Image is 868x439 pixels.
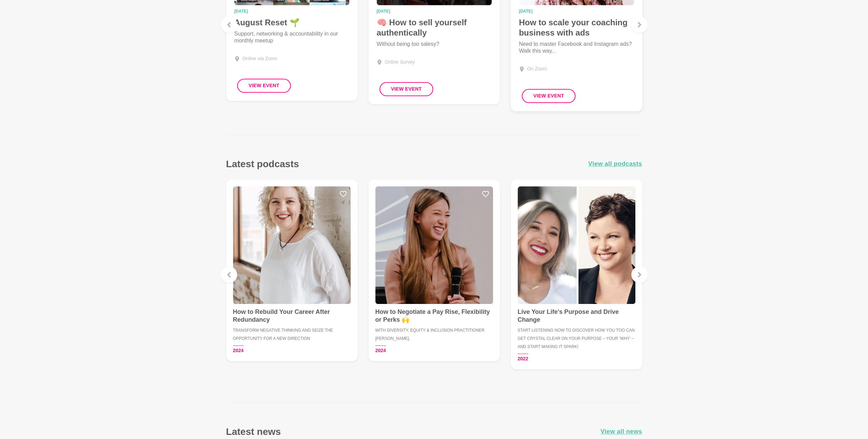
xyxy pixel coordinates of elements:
img: Live Your Life's Purpose and Drive Change [518,186,635,304]
time: [DATE] [519,9,634,13]
h4: How to scale your coaching business with ads [519,17,634,38]
time: 2022 [518,354,528,362]
div: Online via Zoom [243,55,277,62]
p: Support, networking & accountability in our monthly meetup [234,30,349,44]
h4: 🧠 How to sell yourself authentically [377,17,492,38]
a: How to Negotiate a Pay Rise, Flexibility or Perks 🙌How to Negotiate a Pay Rise, Flexibility or Pe... [368,179,500,361]
h4: Live Your Life's Purpose and Drive Change [518,308,635,323]
h5: With Diversity, Equity & Inclusion Practitioner [PERSON_NAME]. [375,326,493,343]
time: [DATE] [234,9,349,13]
p: Without being too salesy? [377,41,492,48]
time: 2024 [375,345,386,354]
h5: Transform negative thinking and seize the opportunity for a new direction [233,326,351,343]
a: How to Rebuild Your Career After RedundancyHow to Rebuild Your Career After RedundancyTransform n... [226,179,358,361]
a: View all podcasts [588,159,642,169]
h3: Latest podcasts [226,158,299,170]
button: View Event [522,89,576,103]
img: How to Rebuild Your Career After Redundancy [233,186,351,304]
time: 2024 [233,345,244,354]
img: How to Negotiate a Pay Rise, Flexibility or Perks 🙌 [375,186,493,304]
h4: How to Rebuild Your Career After Redundancy [233,308,351,323]
time: [DATE] [377,9,492,13]
p: Need to master Facebook and Instagram ads? Walk this way... [519,41,634,54]
a: View all news [600,427,642,437]
button: View Event [237,79,291,93]
h4: How to Negotiate a Pay Rise, Flexibility or Perks 🙌 [375,308,493,323]
h3: Latest news [226,426,281,438]
button: View Event [379,82,433,96]
h5: Start listening now to discover how you too can get crystal clear on your purpose – your ‘why’ – ... [518,326,635,351]
div: On Zoom [527,65,547,72]
div: Online Survey [385,58,415,66]
a: Live Your Life's Purpose and Drive ChangeLive Your Life's Purpose and Drive ChangeStart listening... [511,179,642,369]
h4: August Reset 🌱 [234,17,349,28]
